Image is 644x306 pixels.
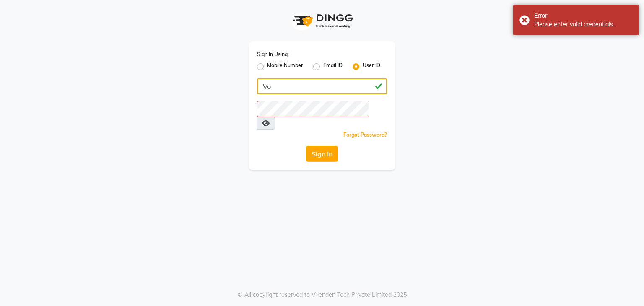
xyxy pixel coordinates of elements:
a: Forgot Password? [343,132,387,138]
div: Error [534,11,633,20]
label: Sign In Using: [257,51,289,58]
label: Mobile Number [267,62,303,72]
input: Username [257,78,387,94]
div: Please enter valid credentials. [534,20,633,29]
input: Username [257,101,369,117]
img: logo1.svg [288,8,356,33]
button: Sign In [306,146,338,162]
label: User ID [363,62,380,72]
label: Email ID [323,62,343,72]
